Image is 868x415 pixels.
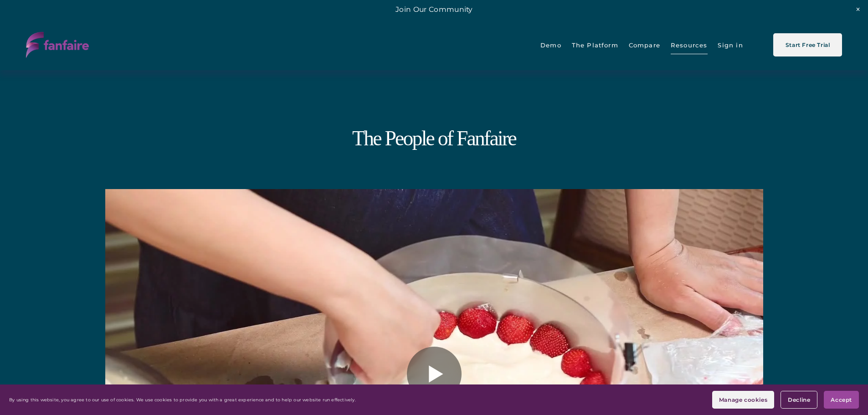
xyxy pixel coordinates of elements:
a: Compare [629,35,660,55]
a: Demo [540,35,561,55]
span: Decline [788,396,810,403]
a: folder dropdown [572,35,618,55]
span: The Platform [572,36,618,55]
button: Decline [781,391,817,409]
a: folder dropdown [671,35,708,55]
h1: The People of Fanfaire [75,128,793,150]
button: Manage cookies [712,391,774,409]
p: By using this website, you agree to our use of cookies. We use cookies to provide you with a grea... [9,397,356,403]
a: Start Free Trial [773,33,842,56]
span: Manage cookies [719,396,767,403]
span: Resources [671,36,708,55]
button: Play [407,347,462,401]
button: Accept [824,391,859,409]
span: Accept [831,396,852,403]
a: Sign in [718,35,743,55]
img: fanfaire [26,32,89,58]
